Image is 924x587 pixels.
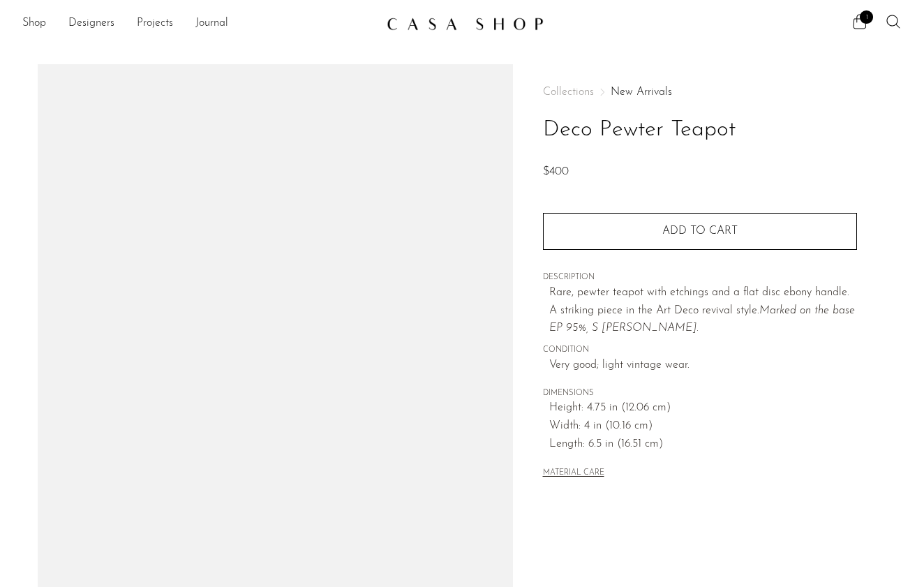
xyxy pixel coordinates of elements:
ul: NEW HEADER MENU [22,12,375,36]
nav: Breadcrumbs [543,87,857,98]
span: 1 [860,10,873,24]
span: Very good; light vintage wear. [549,357,857,375]
a: Journal [195,15,228,33]
span: DIMENSIONS [543,387,857,400]
p: Rare, pewter teapot with etchings and a flat disc ebony handle. A striking piece in the Art Deco ... [549,284,857,338]
a: Designers [68,15,114,33]
span: $400 [543,166,569,177]
button: Add to cart [543,213,857,249]
span: Height: 4.75 in (12.06 cm) [549,399,857,417]
a: Shop [22,15,46,33]
span: DESCRIPTION [543,272,857,284]
a: New Arrivals [611,87,672,98]
button: MATERIAL CARE [543,468,604,479]
h1: Deco Pewter Teapot [543,112,857,148]
span: Add to cart [662,225,738,237]
span: CONDITION [543,344,857,357]
nav: Desktop navigation [22,12,375,36]
span: Length: 6.5 in (16.51 cm) [549,436,857,454]
a: Projects [137,15,173,33]
span: Width: 4 in (10.16 cm) [549,417,857,436]
span: Collections [543,87,594,98]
